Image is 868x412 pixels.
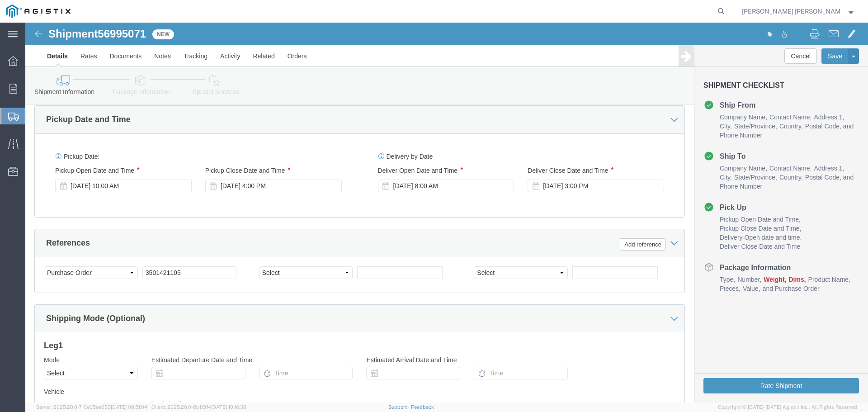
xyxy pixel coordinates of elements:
span: [DATE] 10:16:38 [211,404,246,410]
span: Client: 2025.20.0-8b113f4 [151,404,246,410]
a: Feedback [411,404,434,410]
span: Jose Dominguez Castro [742,6,841,16]
span: Server: 2025.20.0-710e05ee653 [36,404,147,410]
a: Support [388,404,411,410]
span: [DATE] 09:51:04 [111,404,147,410]
img: logo [6,5,71,18]
iframe: FS Legacy Container [25,23,868,403]
span: Copyright © [DATE]-[DATE] Agistix Inc., All Rights Reserved [718,403,857,411]
button: [PERSON_NAME] [PERSON_NAME] [741,6,855,17]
